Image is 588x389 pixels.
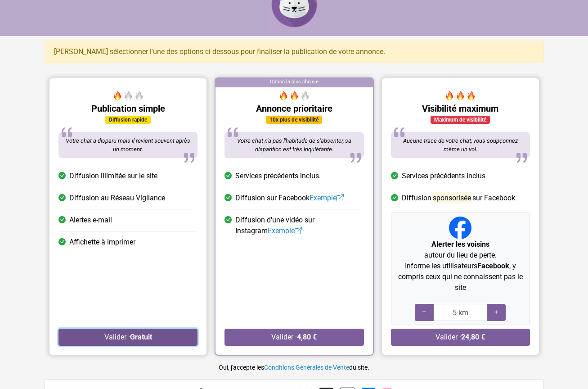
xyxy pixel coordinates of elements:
button: Valider ·Gratuit [58,329,197,346]
h5: Publication simple [58,103,197,114]
div: Diffusion rapide [105,116,151,124]
span: Diffusion sur Facebook [235,193,344,204]
span: Services précédents inclus. [235,171,321,181]
span: Diffusion au Réseau Vigilance [69,193,165,204]
button: Valider ·24,80 € [391,329,530,346]
span: Affichette à imprimer [69,237,135,248]
img: Facebook [449,217,471,239]
span: Services précédents inclus [401,171,485,181]
a: Exemple [268,226,302,235]
div: Option la plus choisie [215,78,373,87]
strong: 24,80 € [461,333,485,341]
span: Votre chat a disparu mais il revient souvent après un moment. [66,137,190,153]
span: Votre chat n'a pas l'habitude de s'absenter, sa disparition est très inquiétante. [237,137,351,153]
span: Diffusion d'une vidéo sur Instagram [235,215,364,236]
div: 10x plus de visibilité [266,116,322,124]
button: Valider ·4,80 € [224,329,364,346]
strong: Gratuit [130,333,152,341]
strong: 4,80 € [297,333,317,341]
strong: Facebook [477,262,509,270]
mark: sponsorisée [431,192,472,204]
strong: Alerter les voisins [431,240,489,249]
a: Exemple [310,194,344,202]
div: Maximum de visibilité [431,116,490,124]
h5: Visibilité maximum [391,103,530,114]
span: Diffusion illimitée sur le site [69,171,157,181]
h5: Annonce prioritaire [224,103,364,114]
p: Informe les utilisateurs , y compris ceux qui ne connaissent pas le site [395,261,525,293]
span: Alertes e-mail [69,215,112,226]
p: autour du lieu de perte. [395,239,525,261]
div: [PERSON_NAME] sélectionner l'une des options ci-dessous pour finaliser la publication de votre an... [45,41,544,63]
span: Aucune trace de votre chat, vous soupçonnez même un vol. [403,137,517,153]
a: Conditions Générales de Vente [264,364,349,371]
small: Oui, j'accepte les du site. [219,364,369,371]
span: Diffusion sur Facebook [401,193,515,204]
